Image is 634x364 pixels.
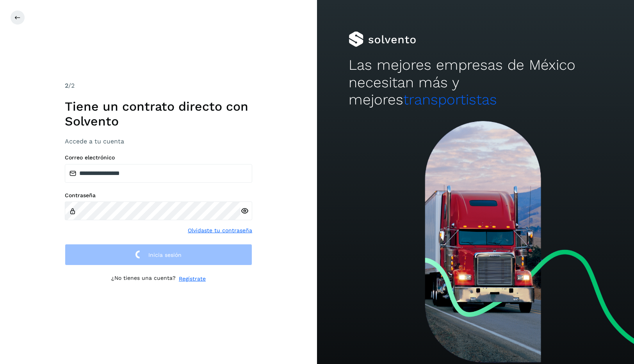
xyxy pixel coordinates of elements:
[65,81,252,90] div: /2
[179,275,206,283] a: Regístrate
[65,99,252,129] h1: Tiene un contrato directo con Solvento
[349,57,602,108] h2: Las mejores empresas de México necesitan más y mejores
[403,91,497,108] span: transportistas
[188,226,252,235] a: Olvidaste tu contraseña
[65,138,252,145] h3: Accede a tu cuenta
[65,192,252,199] label: Contraseña
[65,82,68,89] span: 2
[65,154,252,161] label: Correo electrónico
[65,244,252,265] button: Inicia sesión
[111,275,176,283] p: ¿No tienes una cuenta?
[148,252,182,258] span: Inicia sesión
